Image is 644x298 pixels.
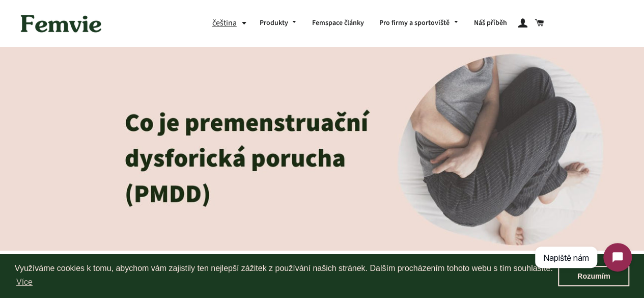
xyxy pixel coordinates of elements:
[15,8,107,39] img: Femvie
[252,10,305,37] a: Produkty
[466,10,515,37] a: Náš příběh
[212,16,252,30] button: čeština
[372,10,466,37] a: Pro firmy a sportoviště
[304,10,372,37] a: Femspace články
[15,262,558,290] span: Využíváme cookies k tomu, abychom vám zajistily ten nejlepší zážitek z používání našich stránek. ...
[558,266,629,286] a: dismiss cookie message
[15,275,34,290] a: learn more about cookies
